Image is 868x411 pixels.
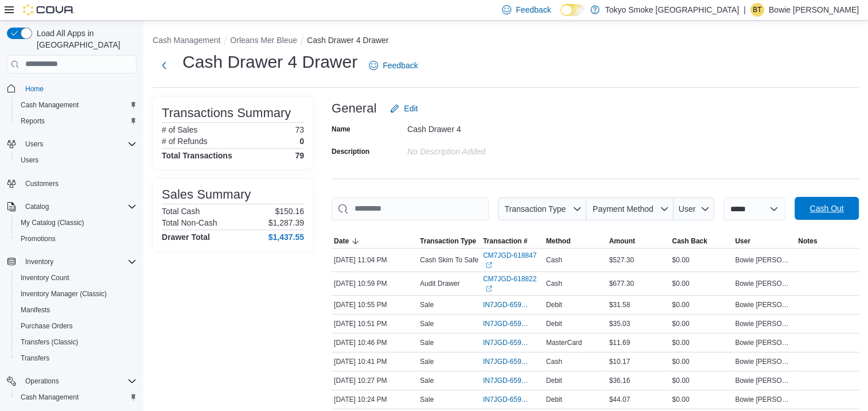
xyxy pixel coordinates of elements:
img: Cova [23,4,75,15]
span: Notes [798,236,817,246]
a: Customers [21,177,63,191]
span: Bowie [PERSON_NAME] [735,255,793,265]
button: IN7JGD-6596888 [483,336,542,350]
span: Feedback [516,4,551,15]
span: $527.30 [609,255,634,265]
span: Method [546,236,571,246]
span: $11.69 [609,338,630,347]
span: Transaction # [483,236,527,246]
span: Inventory Manager (Classic) [16,287,137,301]
span: Transaction Type [504,204,566,214]
span: IN7JGD-6596800 [483,395,530,404]
span: Date [334,236,349,246]
span: Transaction Type [420,236,476,246]
span: Promotions [16,232,137,246]
div: [DATE] 11:04 PM [332,253,418,267]
button: Cash Management [11,389,141,405]
span: Inventory [21,255,137,269]
p: | [744,3,746,17]
button: My Catalog (Classic) [11,215,141,231]
a: Users [16,153,43,167]
p: Sale [420,300,434,309]
h3: Transactions Summary [162,106,291,120]
span: Catalog [25,202,49,211]
h3: Sales Summary [162,188,251,201]
span: Users [25,139,43,149]
div: $0.00 [670,253,733,267]
button: Transaction Type [498,197,586,220]
span: Cash Back [672,236,707,246]
button: Users [11,152,141,168]
span: Payment Method [593,204,653,214]
a: Feedback [364,54,422,77]
button: Cash Management [153,36,220,45]
input: This is a search bar. As you type, the results lower in the page will automatically filter. [332,197,489,220]
p: 0 [299,137,304,146]
button: Transfers (Classic) [11,334,141,350]
span: Inventory Count [16,271,137,285]
span: $677.30 [609,279,634,288]
span: Purchase Orders [16,319,137,333]
span: Debit [546,376,562,385]
button: Users [21,137,48,151]
div: [DATE] 10:24 PM [332,393,418,406]
a: Purchase Orders [16,319,77,333]
span: Reports [16,114,137,128]
p: Sale [420,357,434,366]
span: Promotions [21,234,56,243]
span: Catalog [21,200,137,214]
span: Bowie [PERSON_NAME] [735,338,793,347]
span: Cash [546,255,562,265]
span: Load All Apps in [GEOGRAPHIC_DATA] [32,28,137,51]
button: Catalog [21,200,53,214]
span: Cash Out [809,203,843,214]
span: Edit [404,103,418,114]
span: Bowie [PERSON_NAME] [735,395,793,404]
span: Bowie [PERSON_NAME] [735,319,793,328]
button: Operations [2,373,141,389]
button: Amount [607,234,670,248]
h6: Total Non-Cash [162,218,217,227]
p: Audit Drawer [420,279,460,288]
h4: $1,437.55 [268,232,304,242]
span: IN7JGD-6596915 [483,300,530,309]
span: User [735,236,750,246]
button: IN7JGD-6596863 [483,374,542,387]
div: $0.00 [670,277,733,290]
span: IN7JGD-6596888 [483,338,530,347]
span: Manifests [21,305,50,315]
button: Promotions [11,231,141,247]
button: Edit [386,97,422,120]
p: Tokyo Smoke [GEOGRAPHIC_DATA] [605,3,739,17]
span: Operations [25,377,59,386]
button: IN7JGD-6596867 [483,355,542,369]
div: Bowie Thibodeau [750,3,764,17]
p: 73 [295,125,304,134]
span: Bowie [PERSON_NAME] [735,279,793,288]
span: Cash Management [16,98,137,112]
div: $0.00 [670,317,733,331]
a: Transfers [16,351,54,365]
span: Transfers [21,354,49,363]
span: My Catalog (Classic) [16,216,137,230]
div: [DATE] 10:59 PM [332,277,418,290]
span: Purchase Orders [21,321,73,331]
div: [DATE] 10:41 PM [332,355,418,369]
span: Bowie [PERSON_NAME] [735,376,793,385]
button: Cash Management [11,97,141,113]
span: Inventory [25,257,53,266]
span: My Catalog (Classic) [21,218,84,227]
p: Sale [420,338,434,347]
a: Home [21,82,48,96]
button: Customers [2,175,141,192]
p: Sale [420,319,434,328]
span: $31.58 [609,300,630,309]
span: Debit [546,319,562,328]
span: Cash Management [21,100,79,110]
span: Cash [546,357,562,366]
nav: An example of EuiBreadcrumbs [153,34,859,48]
button: Users [2,136,141,152]
a: Manifests [16,303,55,317]
button: Cash Drawer 4 Drawer [307,36,388,45]
p: Bowie [PERSON_NAME] [769,3,859,17]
